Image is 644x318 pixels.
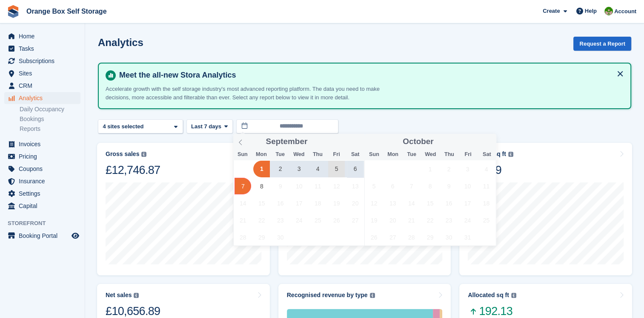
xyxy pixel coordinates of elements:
[19,163,70,175] span: Coupons
[235,195,251,211] span: September 14, 2025
[141,152,146,157] img: icon-info-grey-7440780725fd019a000dd9b08b2336e03edf1995a4989e88bcd33f0948082b44.svg
[98,37,143,48] h2: Analytics
[478,212,495,228] span: October 25, 2025
[384,152,402,157] span: Mon
[266,138,308,146] span: September
[328,178,345,194] span: September 12, 2025
[19,175,70,187] span: Insurance
[272,161,289,177] span: September 2, 2025
[186,119,233,133] button: Last 7 days
[253,229,270,246] span: September 29, 2025
[403,212,420,228] span: October 21, 2025
[347,212,364,228] span: September 27, 2025
[253,212,270,228] span: September 22, 2025
[19,200,70,212] span: Capital
[478,178,495,194] span: October 11, 2025
[441,229,457,246] span: October 30, 2025
[366,178,382,194] span: October 5, 2025
[4,30,80,42] a: menu
[106,163,160,177] div: £12,746.87
[235,229,251,246] span: September 28, 2025
[441,195,457,211] span: October 16, 2025
[468,292,509,299] div: Allocated sq ft
[287,292,368,299] div: Recognised revenue by type
[327,152,346,157] span: Fri
[106,85,404,101] p: Accelerate growth with the self storage industry's most advanced reporting platform. The data you...
[4,175,80,187] a: menu
[384,178,401,194] span: October 6, 2025
[403,229,420,246] span: October 28, 2025
[614,7,636,16] span: Account
[19,92,70,104] span: Analytics
[4,188,80,199] a: menu
[328,212,345,228] span: September 26, 2025
[347,195,364,211] span: September 20, 2025
[478,152,496,157] span: Sat
[4,43,80,55] a: menu
[366,229,382,246] span: October 26, 2025
[4,230,80,242] a: menu
[403,195,420,211] span: October 14, 2025
[370,293,375,298] img: icon-info-grey-7440780725fd019a000dd9b08b2336e03edf1995a4989e88bcd33f0948082b44.svg
[291,161,307,177] span: September 3, 2025
[19,80,70,92] span: CRM
[459,195,476,211] span: October 17, 2025
[422,195,438,211] span: October 15, 2025
[19,188,70,199] span: Settings
[309,195,326,211] span: September 18, 2025
[253,178,270,194] span: September 8, 2025
[20,115,80,123] a: Bookings
[403,178,420,194] span: October 7, 2025
[307,137,334,146] input: Year
[19,138,70,150] span: Invoices
[4,150,80,162] a: menu
[4,67,80,79] a: menu
[19,55,70,67] span: Subscriptions
[421,152,440,157] span: Wed
[441,212,457,228] span: October 23, 2025
[459,178,476,194] span: October 10, 2025
[19,150,70,162] span: Pricing
[272,195,289,211] span: September 16, 2025
[106,292,132,299] div: Net sales
[422,178,438,194] span: October 8, 2025
[459,229,476,246] span: October 31, 2025
[309,212,326,228] span: September 25, 2025
[19,30,70,42] span: Home
[272,212,289,228] span: September 23, 2025
[235,212,251,228] span: September 21, 2025
[309,161,326,177] span: September 4, 2025
[468,150,506,158] div: Rate per sq ft
[459,212,476,228] span: October 24, 2025
[19,67,70,79] span: Sites
[441,178,457,194] span: October 9, 2025
[478,161,495,177] span: October 4, 2025
[384,229,401,246] span: October 27, 2025
[70,231,80,241] a: Preview store
[573,37,631,51] button: Request a Report
[543,7,560,15] span: Create
[346,152,365,157] span: Sat
[235,178,251,194] span: September 7, 2025
[459,161,476,177] span: October 3, 2025
[478,195,495,211] span: October 18, 2025
[4,138,80,150] a: menu
[604,7,613,15] img: Eric Smith
[328,195,345,211] span: September 19, 2025
[328,161,345,177] span: September 5, 2025
[252,152,271,157] span: Mon
[19,43,70,55] span: Tasks
[101,122,147,131] div: 4 sites selected
[511,293,516,298] img: icon-info-grey-7440780725fd019a000dd9b08b2336e03edf1995a4989e88bcd33f0948082b44.svg
[291,195,307,211] span: September 17, 2025
[233,152,252,157] span: Sun
[8,219,85,228] span: Storefront
[4,80,80,92] a: menu
[253,161,270,177] span: September 1, 2025
[134,293,139,298] img: icon-info-grey-7440780725fd019a000dd9b08b2336e03edf1995a4989e88bcd33f0948082b44.svg
[4,55,80,67] a: menu
[422,161,438,177] span: October 1, 2025
[384,212,401,228] span: October 20, 2025
[291,212,307,228] span: September 24, 2025
[458,152,477,157] span: Fri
